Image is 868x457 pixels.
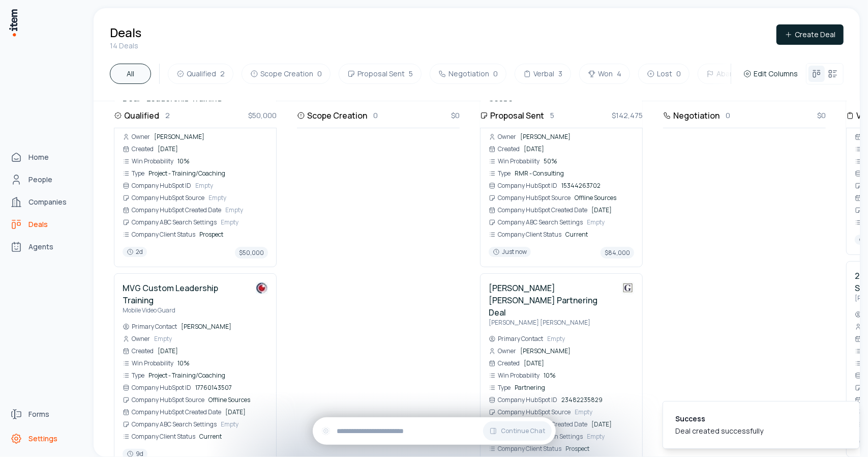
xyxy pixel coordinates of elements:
img: Mobile Video Guard [256,282,268,294]
p: 14 Deals [110,41,141,51]
span: Empty [225,206,268,214]
div: Company Client Status [489,231,561,239]
div: Owner [489,133,516,141]
span: Companies [28,197,67,207]
div: Created [489,145,520,153]
span: Prospect [199,231,268,239]
span: 0 [317,69,322,79]
div: Company HubSpot Source [123,396,204,404]
span: Partnering [515,384,634,392]
button: Just now [489,247,531,259]
a: Agents [6,237,83,257]
div: Company Client Status [123,433,195,441]
p: Mobile Video Guard [123,306,248,315]
div: Primary Contact [489,335,543,343]
div: Owner [123,133,150,141]
div: Created [123,145,154,153]
span: [DATE] [591,206,634,214]
span: Empty [221,420,268,429]
div: Company HubSpot Source [489,194,571,202]
div: Win Probability [123,359,173,367]
span: [DATE] [591,420,634,429]
a: Companies [6,192,83,212]
span: Home [28,152,49,162]
div: Company HubSpot ID [489,396,557,404]
span: 50% [544,157,634,165]
span: 5 [409,69,413,79]
h3: Scope Creation [307,109,367,122]
div: Primary Contact [123,323,177,331]
div: Power & Construction Group Inc Deal - Leadership TrainingPower & Construction Group IncPower & Co... [114,71,277,267]
div: Created [489,359,520,367]
button: Negotiation0 [430,64,506,84]
span: Offline Sources [575,194,634,202]
span: Just now [489,247,531,257]
span: Current [199,433,268,441]
div: Company HubSpot Created Date [489,206,587,214]
h3: Negotiation [673,109,720,122]
span: 10% [544,372,634,380]
div: Company ABC Search Settings [123,218,217,226]
span: Empty [221,218,268,226]
div: Anchor Mechanical - Strategy ScopeAnchor Mechanical LLCAnchor Mechanical LLCPrimary ContactEmptyO... [480,71,643,267]
span: Edit Columns [754,69,798,79]
div: Owner [489,347,516,355]
span: Continue Chat [501,427,546,435]
div: Company ABC Search Settings [489,218,583,226]
span: [DATE] [225,408,268,416]
img: Item Brain Logo [8,8,18,37]
div: Company HubSpot ID [489,182,557,190]
div: Owner [123,335,150,343]
div: Company Client Status [123,231,195,239]
span: Settings [28,434,57,444]
span: Empty [587,433,634,441]
div: Type [123,169,144,178]
p: 2 [165,110,170,121]
div: Win Probability [489,157,540,165]
span: RMR - Consulting [515,169,634,178]
h4: MVG Custom Leadership Training [123,282,248,306]
span: 4 [617,69,621,79]
h3: Proposal Sent [490,109,544,122]
span: $142,475 [612,110,643,121]
button: Abandoned [698,64,773,84]
a: Anchor Mechanical - Strategy ScopeAnchor Mechanical LLCAnchor Mechanical LLCPrimary ContactEmptyO... [489,80,634,259]
div: Company HubSpot Source [123,194,204,202]
button: Continue Chat [483,421,552,441]
div: Deal created successfully [675,426,763,436]
div: Created [123,347,154,355]
button: Qualified2 [168,64,233,84]
a: People [6,169,83,190]
span: 23482235829 [561,396,634,404]
div: Company HubSpot Source [489,408,571,416]
div: Company ABC Search Settings [123,420,217,429]
button: Edit Columns [739,67,802,81]
span: Empty [547,335,634,343]
button: Scope Creation0 [242,64,331,84]
span: $84,000 [601,247,634,259]
span: Empty [575,408,634,416]
span: [PERSON_NAME] [520,133,634,141]
button: All [110,64,151,84]
span: 2 [220,69,225,79]
button: Lost0 [638,64,690,84]
button: Create Deal [776,24,844,45]
div: Type [489,169,511,178]
span: Prospect [565,445,634,453]
h1: Deals [110,24,141,41]
p: 5 [550,110,554,121]
span: 10% [177,359,268,367]
span: $50,000 [248,110,277,121]
span: 0 [676,69,681,79]
span: Current [565,231,634,239]
div: Company HubSpot ID [123,182,191,190]
h4: [PERSON_NAME] [PERSON_NAME] Partnering Deal [489,282,614,319]
span: Deals [28,219,48,230]
span: [DATE] [524,359,634,367]
div: Company HubSpot Created Date [123,408,221,416]
span: Empty [195,182,268,190]
p: 0 [373,110,378,121]
p: 0 [726,110,730,121]
button: Verbal3 [515,64,571,84]
span: Project - Training/Coaching [148,372,268,380]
